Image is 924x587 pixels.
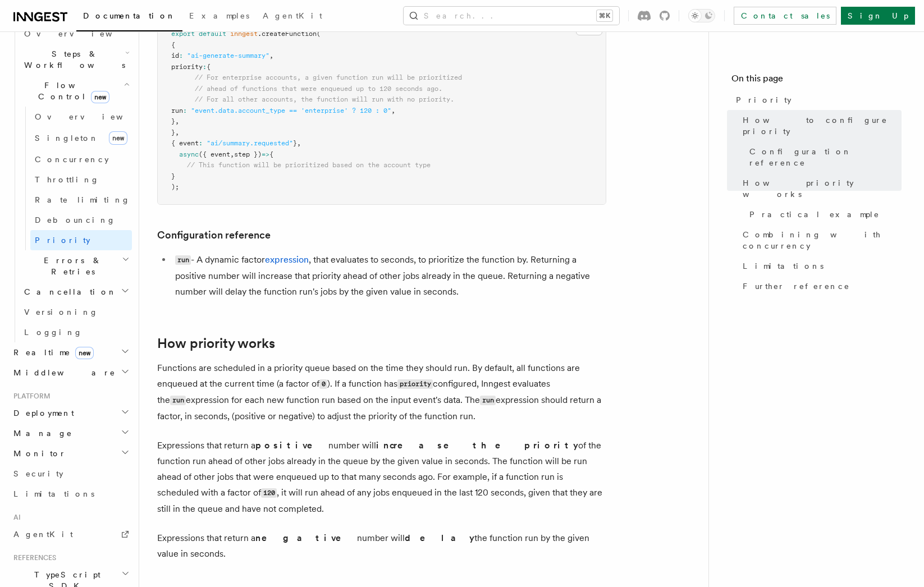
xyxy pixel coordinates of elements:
[199,30,226,38] span: default
[738,173,902,204] a: How priority works
[91,91,109,103] span: new
[9,407,74,419] span: Deployment
[207,139,293,147] span: "ai/summary.requested"
[179,52,183,59] span: :
[743,281,850,292] span: Further reference
[738,256,902,276] a: Limitations
[24,29,140,38] span: Overview
[258,30,317,38] span: .createFunction
[30,169,132,190] a: Throttling
[9,553,56,562] span: References
[195,95,454,103] span: // For all other accounts, the function will run with no priority.
[9,24,132,342] div: Inngest Functions
[30,107,132,127] a: Overview
[293,139,297,147] span: }
[187,161,431,169] span: // This function will be prioritized based on the account type
[30,149,132,169] a: Concurrency
[171,41,175,49] span: {
[263,11,322,20] span: AgentKit
[35,195,130,204] span: Rate limiting
[175,117,179,125] span: ,
[24,308,98,317] span: Versioning
[230,30,258,38] span: inngest
[175,255,191,265] code: run
[183,107,187,114] span: :
[9,448,66,459] span: Monitor
[319,379,327,389] code: 0
[234,150,262,158] span: step })
[391,107,395,114] span: ,
[688,9,715,22] button: Toggle dark mode
[20,75,132,107] button: Flow Controlnew
[743,229,902,251] span: Combining with concurrency
[749,209,880,220] span: Practical example
[171,30,195,38] span: export
[397,379,433,389] code: priority
[171,139,199,147] span: { event
[9,392,51,401] span: Platform
[265,254,309,265] a: expression
[743,260,824,272] span: Limitations
[203,63,207,71] span: :
[171,63,203,71] span: priority
[317,30,321,38] span: (
[749,146,902,168] span: Configuration reference
[20,44,132,75] button: Steps & Workflows
[738,276,902,296] a: Further reference
[171,107,183,114] span: run
[83,11,176,20] span: Documentation
[20,282,132,302] button: Cancellation
[9,367,116,378] span: Middleware
[9,464,132,484] a: Security
[187,52,269,59] span: "ai-generate-summary"
[171,129,175,136] span: }
[157,360,606,424] p: Functions are scheduled in a priority queue based on the time they should run. By default, all fu...
[20,107,132,250] div: Flow Controlnew
[75,347,94,359] span: new
[207,63,211,71] span: {
[109,131,127,145] span: new
[841,7,915,25] a: Sign Up
[20,286,117,297] span: Cancellation
[597,10,612,21] kbd: ⌘K
[9,484,132,504] a: Limitations
[20,80,123,102] span: Flow Control
[35,215,116,224] span: Debouncing
[20,322,132,342] a: Logging
[199,150,230,158] span: ({ event
[171,52,179,59] span: id
[743,177,902,200] span: How priority works
[9,428,72,439] span: Manage
[743,114,902,137] span: How to configure priority
[35,112,150,121] span: Overview
[404,7,619,25] button: Search...⌘K
[13,489,94,498] span: Limitations
[262,150,269,158] span: =>
[745,141,902,173] a: Configuration reference
[269,150,273,158] span: {
[738,110,902,141] a: How to configure priority
[9,403,132,423] button: Deployment
[195,74,462,81] span: // For enterprise accounts, a given function run will be prioritized
[731,72,902,90] h4: On this page
[171,117,175,125] span: }
[13,469,63,478] span: Security
[9,513,21,522] span: AI
[20,48,125,71] span: Steps & Workflows
[405,533,474,543] strong: delay
[9,443,132,464] button: Monitor
[171,183,179,191] span: );
[480,396,496,405] code: run
[199,139,203,147] span: :
[256,3,329,30] a: AgentKit
[20,24,132,44] a: Overview
[30,190,132,210] a: Rate limiting
[30,210,132,230] a: Debouncing
[175,129,179,136] span: ,
[734,7,836,25] a: Contact sales
[230,150,234,158] span: ,
[736,94,792,106] span: Priority
[745,204,902,224] a: Practical example
[76,3,182,31] a: Documentation
[35,236,90,245] span: Priority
